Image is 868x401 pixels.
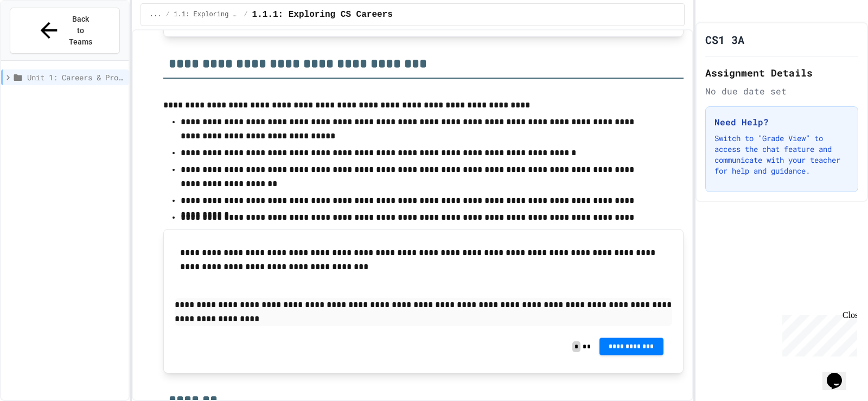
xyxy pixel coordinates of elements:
h3: Need Help? [714,116,849,129]
span: / [244,10,247,19]
span: Unit 1: Careers & Professionalism [27,72,124,83]
iframe: chat widget [822,358,857,390]
span: ... [150,10,162,19]
span: Back to Teams [68,14,93,48]
h2: Assignment Details [705,65,858,80]
p: Switch to "Grade View" to access the chat feature and communicate with your teacher for help and ... [714,133,849,176]
button: Back to Teams [10,8,120,54]
h1: CS1 3A [705,32,744,47]
span: 1.1.1: Exploring CS Careers [252,8,393,21]
span: 1.1: Exploring CS Careers [174,10,240,19]
iframe: chat widget [778,310,857,357]
div: No due date set [705,85,858,98]
div: Chat with us now!Close [4,4,75,69]
span: / [165,10,169,19]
